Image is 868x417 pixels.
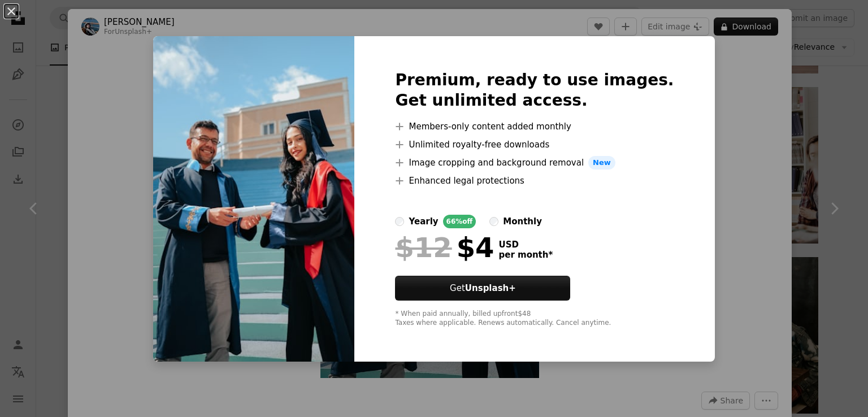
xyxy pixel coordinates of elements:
[498,250,553,260] span: per month *
[465,283,516,293] strong: Unsplash+
[395,276,570,301] button: GetUnsplash+
[409,215,438,228] div: yearly
[395,310,674,328] div: * When paid annually, billed upfront $48 Taxes where applicable. Renews automatically. Cancel any...
[395,233,452,262] span: $12
[395,138,674,151] li: Unlimited royalty-free downloads
[395,217,404,226] input: yearly66%off
[395,174,674,188] li: Enhanced legal protections
[395,120,674,133] li: Members-only content added monthly
[443,215,476,228] div: 66% off
[498,240,553,250] span: USD
[395,156,674,170] li: Image cropping and background removal
[503,215,542,228] div: monthly
[588,156,615,170] span: New
[395,233,494,262] div: $4
[153,36,354,362] img: premium_photo-1682765673086-2efa891f884c
[489,217,498,226] input: monthly
[395,70,674,111] h2: Premium, ready to use images. Get unlimited access.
